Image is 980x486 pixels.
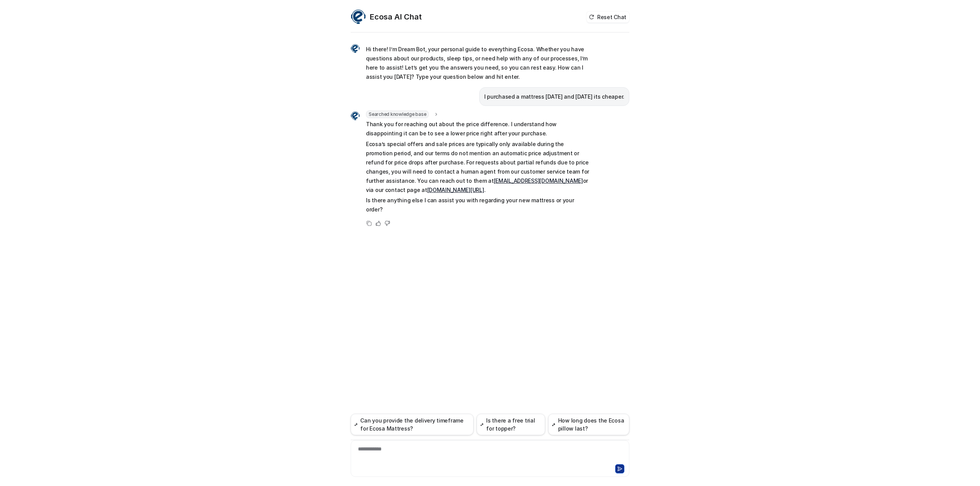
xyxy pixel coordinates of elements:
p: Hi there! I’m Dream Bot, your personal guide to everything Ecosa. Whether you have questions abou... [366,45,590,81]
p: Is there anything else I can assist you with regarding your new mattress or your order? [366,196,590,214]
span: Searched knowledge base [366,111,429,118]
button: Is there a free trial for topper? [477,414,545,435]
img: Widget [351,111,360,120]
h2: Ecosa AI Chat [370,11,422,22]
button: Can you provide the delivery timeframe for Ecosa Mattress? [351,414,474,435]
button: Reset Chat [586,11,629,23]
button: How long does the Ecosa pillow last? [548,414,629,435]
a: [DOMAIN_NAME][URL] [427,187,484,193]
a: [EMAIL_ADDRESS][DOMAIN_NAME] [494,177,583,184]
img: Widget [351,44,360,53]
p: Thank you for reaching out about the price difference. I understand how disappointing it can be t... [366,120,590,138]
img: Widget [351,9,366,24]
p: I purchased a mattress [DATE] and [DATE] its cheaper. [484,92,624,101]
p: Ecosa’s special offers and sale prices are typically only available during the promotion period, ... [366,140,590,195]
